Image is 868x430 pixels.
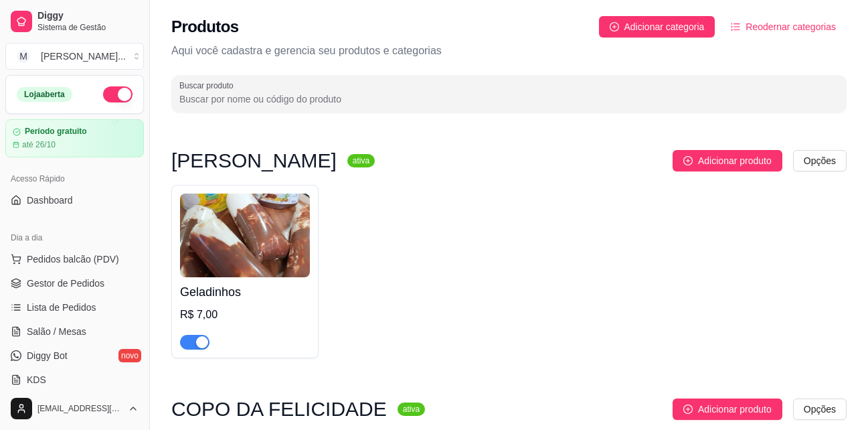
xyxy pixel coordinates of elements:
[698,402,772,417] span: Adicionar produto
[171,153,337,169] h3: [PERSON_NAME]
[746,19,836,34] span: Reodernar categorias
[731,22,740,31] span: ordered-list
[5,248,144,270] button: Pedidos balcão (PDV)
[180,194,310,277] img: product-image
[17,50,30,63] span: M
[673,150,782,171] button: Adicionar produto
[27,277,104,290] span: Gestor de Pedidos
[171,43,847,59] p: Aqui você cadastra e gerencia seu produtos e categorias
[683,156,693,165] span: plus-circle
[5,119,144,157] a: Período gratuitoaté 26/10
[698,153,772,168] span: Adicionar produto
[5,227,144,248] div: Dia a dia
[180,307,310,323] div: R$ 7,00
[5,5,144,38] a: DiggySistema de Gestão
[171,401,387,417] h3: COPO DA FELICIDADE
[27,301,96,314] span: Lista de Pedidos
[25,127,87,137] article: Período gratuito
[179,92,839,106] input: Buscar produto
[673,399,782,420] button: Adicionar produto
[624,19,705,34] span: Adicionar categoria
[599,16,715,38] button: Adicionar categoria
[41,50,126,63] div: [PERSON_NAME] ...
[103,86,133,102] button: Alterar Status
[5,321,144,342] a: Salão / Mesas
[27,349,68,362] span: Diggy Bot
[5,369,144,390] a: KDS
[610,22,619,31] span: plus-circle
[793,399,847,420] button: Opções
[5,43,144,70] button: Select a team
[5,392,144,425] button: [EMAIL_ADDRESS][DOMAIN_NAME]
[720,16,847,38] button: Reodernar categorias
[5,168,144,190] div: Acesso Rápido
[17,87,72,102] div: Loja aberta
[804,153,836,168] span: Opções
[804,402,836,417] span: Opções
[27,253,119,266] span: Pedidos balcão (PDV)
[347,154,375,167] sup: ativa
[683,405,693,414] span: plus-circle
[27,194,73,207] span: Dashboard
[171,16,239,38] h2: Produtos
[5,345,144,366] a: Diggy Botnovo
[27,373,46,386] span: KDS
[22,139,56,150] article: até 26/10
[37,10,139,22] span: Diggy
[5,190,144,211] a: Dashboard
[27,325,86,338] span: Salão / Mesas
[37,403,122,414] span: [EMAIL_ADDRESS][DOMAIN_NAME]
[5,273,144,294] a: Gestor de Pedidos
[5,297,144,318] a: Lista de Pedidos
[179,80,238,91] label: Buscar produto
[398,403,425,416] sup: ativa
[37,22,139,33] span: Sistema de Gestão
[180,283,310,301] h4: Geladinhos
[793,150,847,171] button: Opções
